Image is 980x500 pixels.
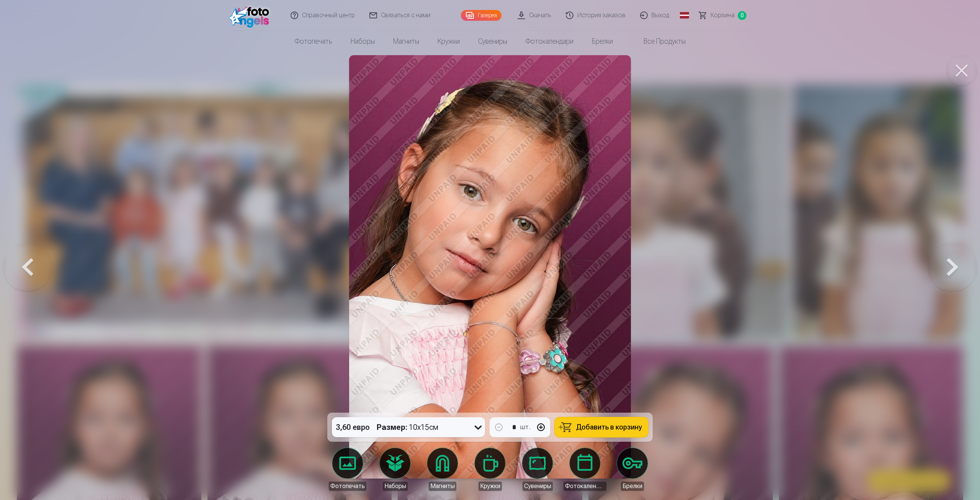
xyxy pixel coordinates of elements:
img: /fa1 [229,3,273,28]
a: Фотокалендари [516,31,583,52]
a: Наборы [341,31,384,52]
a: Кружки [469,448,511,491]
font: шт. [520,423,530,431]
font: Наборы [384,482,406,490]
font: 0 [741,12,744,18]
font: Выход [652,11,669,19]
font: Сувениры [478,37,507,45]
font: Справочный центр [302,11,355,19]
a: Магниты [421,448,464,491]
a: Фотокалендари [563,448,606,491]
font: Кружки [480,482,500,490]
a: Магниты [384,31,428,52]
button: Добавить в корзину [555,417,648,437]
a: Сувениры [516,448,559,491]
font: : [405,423,407,432]
a: Фотопечать [326,448,369,491]
a: Наборы [374,448,416,491]
font: Размер [377,423,405,432]
font: Магниты [393,37,419,45]
font: 3,60 евро [336,423,370,432]
font: Связаться с нами [381,11,430,19]
font: Корзина [710,11,735,19]
font: Сувениры [524,482,551,490]
font: Магниты [430,482,455,490]
font: Фотопечать [295,37,332,45]
font: Брелки [622,482,642,490]
font: Галерея [478,12,497,18]
font: Фотопечать [330,482,365,490]
a: Все продукты [622,31,695,52]
font: Наборы [351,37,375,45]
font: Фотокалендари [565,482,609,490]
a: Галерея [461,10,501,21]
font: 10x15см [409,423,438,432]
a: Кружки [428,31,469,52]
a: Брелки [611,448,654,491]
font: Фотокалендари [526,37,573,45]
font: Брелки [592,37,613,45]
font: Все продукты [644,37,686,45]
font: Скачать [529,11,551,19]
font: Добавить в корзину [576,423,642,431]
font: Кружки [438,37,460,45]
font: История заказов [577,11,626,19]
a: Брелки [583,31,622,52]
a: Сувениры [469,31,516,52]
a: Фотопечать [286,31,341,52]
